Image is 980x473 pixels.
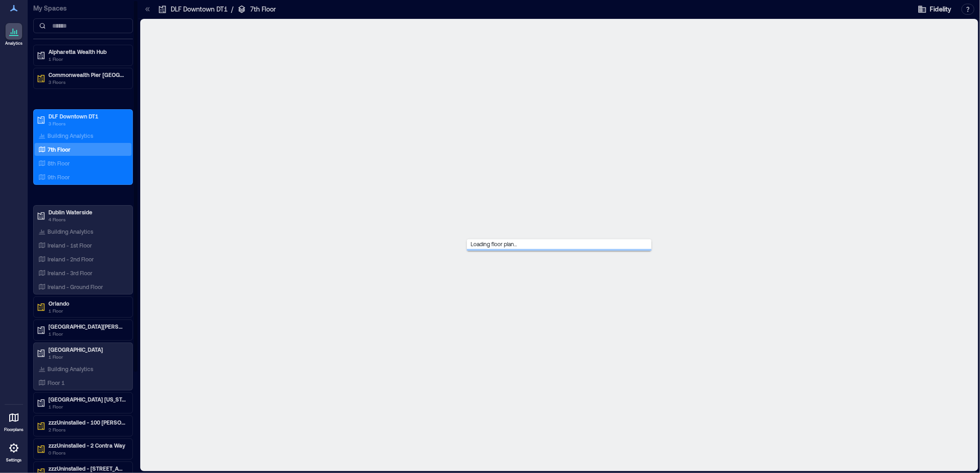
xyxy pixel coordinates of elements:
[48,396,126,403] p: [GEOGRAPHIC_DATA] [US_STATE]
[915,2,954,17] button: Fidelity
[48,442,126,449] p: zzzUninstalled - 2 Contra Way
[48,216,126,223] p: 4 Floors
[48,300,126,307] p: Orlando
[48,269,92,277] p: Ireland - 3rd Floor
[48,255,94,263] p: Ireland - 2nd Floor
[48,78,126,86] p: 3 Floors
[1,407,26,435] a: Floorplans
[6,457,22,463] p: Settings
[4,427,24,432] p: Floorplans
[48,173,70,181] p: 9th Floor
[48,55,126,63] p: 1 Floor
[3,437,25,466] a: Settings
[231,5,233,14] p: /
[48,283,103,290] p: Ireland - Ground Floor
[48,112,126,120] p: DLF Downtown DT1
[48,330,126,337] p: 1 Floor
[48,465,126,472] p: zzzUninstalled - [STREET_ADDRESS]
[48,120,126,127] p: 3 Floors
[48,48,126,55] p: Alpharetta Wealth Hub
[48,208,126,216] p: Dublin Waterside
[33,4,133,13] p: My Spaces
[48,242,92,249] p: Ireland - 1st Floor
[48,365,93,372] p: Building Analytics
[48,419,126,426] p: zzzUninstalled - 100 [PERSON_NAME]
[48,426,126,433] p: 2 Floors
[467,237,520,251] span: Loading floor plan...
[48,346,126,353] p: [GEOGRAPHIC_DATA]
[48,228,93,235] p: Building Analytics
[48,353,126,361] p: 1 Floor
[48,160,70,167] p: 8th Floor
[2,20,25,49] a: Analytics
[48,132,93,139] p: Building Analytics
[5,41,23,46] p: Analytics
[250,5,276,14] p: 7th Floor
[930,5,951,14] span: Fidelity
[48,379,65,386] p: Floor 1
[48,146,71,153] p: 7th Floor
[171,5,227,14] p: DLF Downtown DT1
[48,307,126,314] p: 1 Floor
[48,71,126,78] p: Commonwealth Pier [GEOGRAPHIC_DATA]
[48,403,126,410] p: 1 Floor
[48,323,126,330] p: [GEOGRAPHIC_DATA][PERSON_NAME]
[48,449,126,456] p: 0 Floors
